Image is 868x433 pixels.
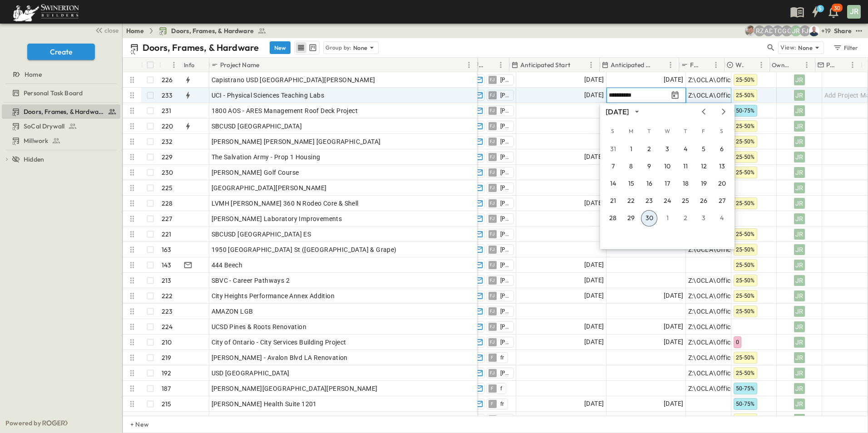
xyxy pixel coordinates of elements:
span: FJ [490,126,495,126]
span: 1950 [GEOGRAPHIC_DATA] St ([GEOGRAPHIC_DATA] & Grape) [212,245,397,254]
button: 14 [605,176,621,192]
span: 50-75% [736,385,755,392]
div: JR [794,275,805,286]
button: Menu [801,59,812,70]
span: SBCUSD [GEOGRAPHIC_DATA] ES [212,230,311,239]
button: Menu [710,59,721,70]
div: Owner [772,52,789,78]
span: 25-50% [736,92,755,98]
span: 0 [736,339,739,345]
button: Menu [168,59,179,70]
p: 228 [162,199,173,208]
div: table view [294,41,320,54]
button: Sort [572,60,582,70]
span: FJ [490,342,495,342]
p: 223 [162,307,173,316]
span: 25-50% [736,370,755,376]
button: close [91,24,120,36]
span: Millwork [24,136,48,145]
span: [PERSON_NAME] [500,76,510,84]
div: JR [794,182,805,193]
div: JR [794,74,805,85]
button: Next month [718,108,729,115]
button: Sort [837,60,847,70]
span: [PERSON_NAME] [500,339,510,346]
p: Anticipated Finish [611,60,653,69]
div: Robert Zeilinger (robert.zeilinger@swinerton.com) [754,25,765,36]
p: 30 [834,5,840,12]
span: City Heights Performance Annex Addition [212,291,335,300]
div: JR [794,290,805,301]
span: 25-50% [736,308,755,315]
span: Capistrano USD [GEOGRAPHIC_DATA][PERSON_NAME] [212,75,375,84]
button: 29 [623,210,639,226]
p: 229 [162,153,173,162]
p: 163 [162,245,172,254]
p: Doors, Frames, & Hardware [143,41,259,54]
span: FJ [490,172,495,172]
p: 143 [162,261,172,270]
span: [DATE] [584,290,604,301]
span: 25-50% [736,123,755,129]
button: Menu [665,59,676,70]
button: 12 [695,158,712,175]
div: JR [794,321,805,332]
span: 50-75% [736,401,755,407]
div: JR [794,90,805,101]
span: Sunday [605,122,621,140]
button: Menu [847,59,858,70]
button: Create [27,44,95,60]
p: 225 [162,183,173,192]
span: [PERSON_NAME] [500,277,510,284]
button: 17 [659,176,676,192]
div: Millworktest [2,133,120,148]
p: 213 [162,276,172,285]
span: 25-50% [736,262,755,268]
p: 221 [162,230,172,239]
button: Sort [163,60,173,70]
a: Home [2,68,118,81]
span: FJ [490,373,495,373]
span: Wednesday [659,122,676,140]
button: 13 [714,158,730,175]
div: JR [794,352,805,363]
div: JR [794,167,805,178]
button: 3 [659,141,676,157]
div: JR [847,5,861,19]
div: Joshua Russell (joshua.russell@swinerton.com) [790,25,801,36]
p: 233 [162,91,173,100]
span: 50-75% [736,108,755,114]
span: 25-50% [736,77,755,83]
span: [DATE] [664,399,683,409]
div: JR [794,105,805,116]
span: FJ [490,203,495,203]
div: SoCal Drywalltest [2,119,120,133]
div: JR [794,244,805,255]
span: 25-50% [736,246,755,253]
div: Personal Task Boardtest [2,86,120,100]
span: [PERSON_NAME] [500,416,510,423]
p: Final Reviewer [475,60,483,69]
div: JR [794,260,805,271]
button: 4 [714,210,730,226]
a: Millwork [2,134,118,147]
p: 226 [162,75,173,84]
p: 214 [162,415,172,424]
p: None [353,43,368,52]
span: [PERSON_NAME] [500,107,510,114]
span: 25-50% [736,169,755,176]
button: 22 [623,193,639,209]
span: 25-50% [736,200,755,207]
button: 19 [695,176,712,192]
div: JR [794,198,805,209]
p: Win Probability [735,60,744,69]
button: calendar view is open, switch to year view [631,106,642,117]
span: Meta Boomerang [212,415,263,424]
button: 1 [623,141,639,157]
p: 187 [162,384,171,393]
